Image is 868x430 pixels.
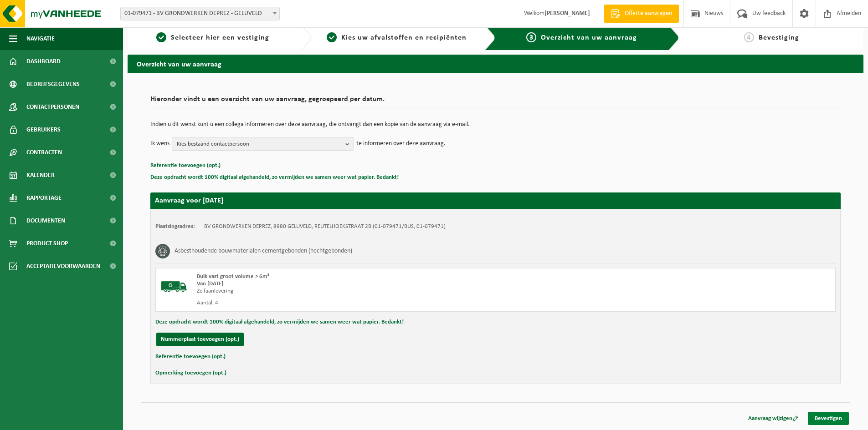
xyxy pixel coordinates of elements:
[155,223,195,229] strong: Plaatsingsadres:
[26,209,65,232] span: Documenten
[155,197,223,204] strong: Aanvraag voor [DATE]
[128,55,863,72] h2: Overzicht van uw aanvraag
[741,412,805,425] a: Aanvraag wijzigen
[26,73,80,96] span: Bedrijfsgegevens
[26,27,55,50] span: Navigatie
[26,141,62,164] span: Contracten
[759,34,799,41] span: Bevestiging
[26,96,79,118] span: Contactpersonen
[622,9,674,18] span: Offerte aanvragen
[26,255,100,278] span: Acceptatievoorwaarden
[150,160,221,172] button: Referentie toevoegen (opt.)
[26,118,61,141] span: Gebruikers
[544,10,590,17] strong: [PERSON_NAME]
[150,172,399,183] button: Deze opdracht wordt 100% digitaal afgehandeld, zo vermijden we samen weer wat papier. Bedankt!
[341,34,467,41] span: Kies uw afvalstoffen en recipiënten
[316,32,478,43] a: 2Kies uw afvalstoffen en recipiënten
[26,187,62,209] span: Rapportage
[120,7,280,20] span: 01-079471 - BV GRONDWERKEN DEPREZ - GELUVELD
[150,121,841,128] p: Indien u dit wenst kunt u een collega informeren over deze aanvraag, die ontvangt dan een kopie v...
[744,32,754,42] span: 4
[156,32,166,42] span: 1
[132,32,293,43] a: 1Selecteer hier een vestiging
[26,50,61,73] span: Dashboard
[150,137,169,151] p: Ik wens
[155,367,226,379] button: Opmerking toevoegen (opt.)
[808,412,849,425] a: Bevestigen
[150,96,841,108] h2: Hieronder vindt u een overzicht van uw aanvraag, gegroepeerd per datum.
[197,288,532,295] div: Zelfaanlevering
[204,223,446,230] td: BV GRONDWERKEN DEPREZ, 8980 GELUVELD, REUTELHOEKSTRAAT 2B (01-079471/BUS, 01-079471)
[541,34,637,41] span: Overzicht van uw aanvraag
[197,273,269,279] span: Bulk vast groot volume > 6m³
[155,316,404,328] button: Deze opdracht wordt 100% digitaal afgehandeld, zo vermijden we samen weer wat papier. Bedankt!
[604,5,679,23] a: Offerte aanvragen
[356,137,446,151] p: te informeren over deze aanvraag.
[26,232,68,255] span: Product Shop
[177,137,342,151] span: Kies bestaand contactpersoon
[172,137,354,151] button: Kies bestaand contactpersoon
[160,273,188,300] img: BL-SO-LV.png
[121,7,279,20] span: 01-079471 - BV GRONDWERKEN DEPREZ - GELUVELD
[156,333,244,346] button: Nummerplaat toevoegen (opt.)
[171,34,269,41] span: Selecteer hier een vestiging
[526,32,536,42] span: 3
[155,351,226,363] button: Referentie toevoegen (opt.)
[327,32,337,42] span: 2
[175,244,352,258] h3: Asbesthoudende bouwmaterialen cementgebonden (hechtgebonden)
[197,281,223,287] strong: Van [DATE]
[197,299,532,307] div: Aantal: 4
[26,164,55,187] span: Kalender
